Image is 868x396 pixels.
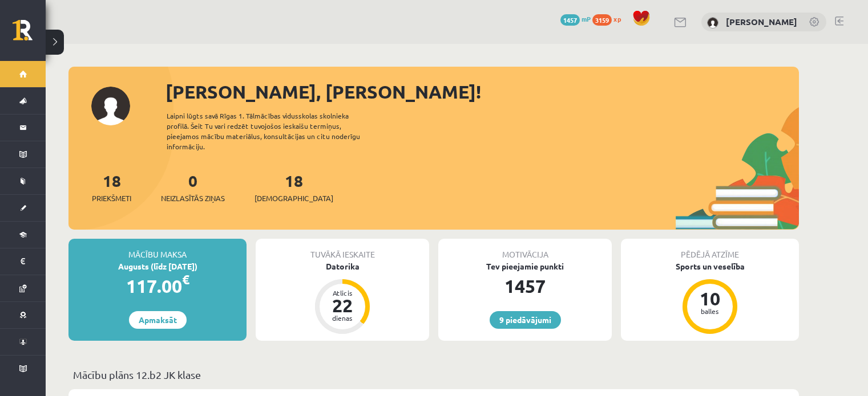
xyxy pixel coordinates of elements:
span: xp [613,14,621,23]
div: dienas [325,315,360,321]
div: 117.00 [68,272,247,300]
div: Augusts (līdz [DATE]) [68,260,247,272]
span: € [182,271,189,288]
span: Neizlasītās ziņas [161,193,225,204]
div: Datorika [256,260,429,272]
div: Pēdējā atzīme [621,239,799,260]
div: balles [693,308,727,315]
p: Mācību plāns 12.b2 JK klase [73,367,794,382]
div: 22 [325,296,360,315]
span: 3159 [592,14,612,26]
div: 10 [693,289,727,308]
a: 0Neizlasītās ziņas [161,170,225,204]
a: [PERSON_NAME] [726,16,797,27]
a: 3159 xp [592,14,627,23]
div: Mācību maksa [68,239,247,260]
img: Olivers Mortukāns [707,17,718,28]
span: mP [582,14,591,23]
a: 18[DEMOGRAPHIC_DATA] [255,170,333,204]
div: Atlicis [325,289,360,296]
a: 18Priekšmeti [92,170,131,204]
a: Rīgas 1. Tālmācības vidusskola [13,20,46,48]
div: Tev pieejamie punkti [438,260,612,272]
div: Laipni lūgts savā Rīgas 1. Tālmācības vidusskolas skolnieka profilā. Šeit Tu vari redzēt tuvojošo... [167,111,380,152]
span: 1457 [560,14,580,26]
div: 1457 [438,272,612,300]
a: Apmaksāt [129,311,187,329]
a: 1457 mP [560,14,591,23]
div: Tuvākā ieskaite [256,239,429,260]
div: Sports un veselība [621,260,799,272]
div: Motivācija [438,239,612,260]
a: Datorika Atlicis 22 dienas [256,260,429,336]
span: Priekšmeti [92,193,131,204]
span: [DEMOGRAPHIC_DATA] [255,193,333,204]
a: Sports un veselība 10 balles [621,260,799,336]
a: 9 piedāvājumi [490,311,561,329]
div: [PERSON_NAME], [PERSON_NAME]! [165,78,799,105]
